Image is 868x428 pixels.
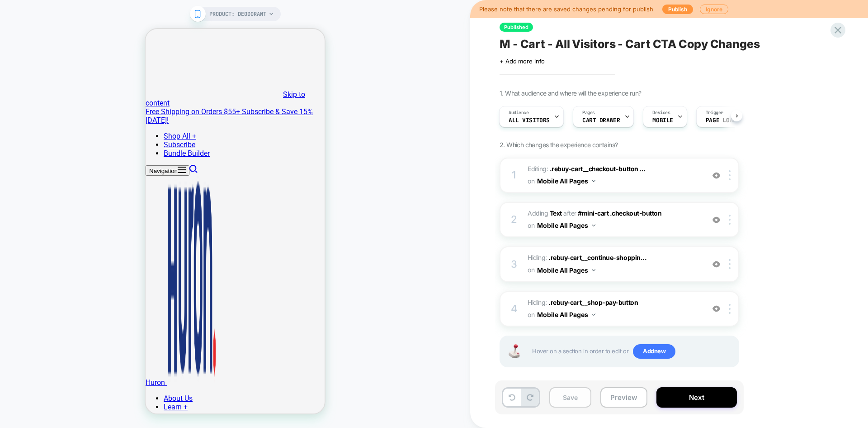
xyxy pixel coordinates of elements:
span: M - Cart - All Visitors - Cart CTA Copy Changes [500,37,760,51]
span: AFTER [563,209,576,217]
img: down arrow [592,269,595,271]
div: 2 [509,211,519,229]
button: Next [656,387,737,408]
img: crossed eye [712,260,720,268]
button: Ignore [700,5,728,14]
a: Subscribe [18,111,50,120]
img: close [729,259,731,269]
img: down arrow [592,313,595,316]
img: crossed eye [712,172,720,179]
span: 2. Which changes the experience contains? [500,141,618,149]
a: Bundle Builder [18,120,64,129]
img: Huron brand logo [21,147,71,356]
span: #mini-cart .checkout-button [578,209,661,217]
button: Mobile All Pages [537,174,595,188]
span: .rebuy-cart__shop-pay-button [548,298,638,306]
span: Adding [528,209,562,217]
button: Mobile All Pages [537,308,595,321]
img: crossed eye [712,305,720,313]
span: on [528,309,534,320]
div: 3 [509,255,519,274]
span: Hiding : [528,297,700,321]
img: close [729,304,731,314]
img: down arrow [592,224,595,226]
b: Text [550,209,562,217]
span: on [528,264,534,275]
span: Devices [652,110,670,116]
span: Page Load [706,117,736,124]
span: Published [500,23,533,32]
a: About Us [18,365,47,374]
img: down arrow [592,180,595,182]
img: close [729,170,731,180]
span: on [528,175,534,187]
button: Mobile All Pages [537,264,595,277]
span: on [528,220,534,231]
span: Hover on a section in order to edit or [532,344,734,359]
span: Editing : [528,163,700,188]
a: Search [44,137,52,146]
span: Trigger [706,110,723,116]
button: Publish [662,5,693,14]
span: PRODUCT: Deodorant [209,7,266,21]
span: + Add more info [500,58,545,65]
span: Navigation [4,139,32,145]
img: Joystick [505,344,523,358]
a: Shop All + [18,103,51,111]
span: MOBILE [652,117,673,124]
span: Audience [509,110,529,116]
span: 1. What audience and where will the experience run? [500,89,641,97]
span: All Visitors [509,117,550,124]
img: crossed eye [712,216,720,224]
button: Mobile All Pages [537,219,595,232]
img: close [729,215,731,225]
div: 4 [509,300,519,318]
span: .rebuy-cart__continue-shoppin... [548,254,646,261]
span: Pages [582,110,595,116]
span: CART DRAWER [582,117,620,124]
span: Hiding : [528,252,700,276]
button: Save [549,387,591,408]
div: 1 [509,166,519,184]
a: Learn + [18,374,42,382]
button: Preview [600,387,647,408]
span: .rebuy-cart__checkout-button ... [550,165,646,173]
span: Add new [633,344,675,359]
